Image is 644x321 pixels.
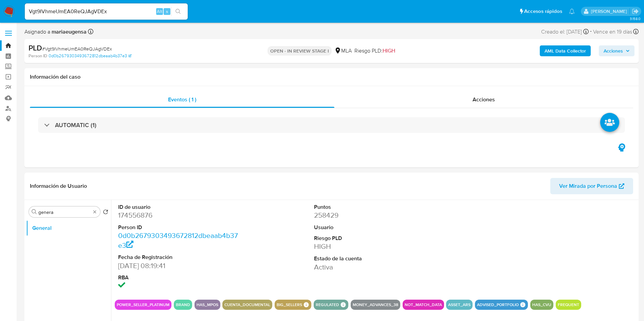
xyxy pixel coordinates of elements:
button: search-icon [171,7,185,16]
a: Salir [632,8,639,15]
div: AUTOMATIC (1) [38,117,625,133]
dt: ID de usuario [118,203,242,211]
a: Notificaciones [569,8,575,14]
b: PLD [29,42,42,53]
input: Buscar [38,209,91,215]
div: MLA [334,47,352,55]
h1: Información del caso [30,74,633,80]
span: Accesos rápidos [524,8,562,15]
button: Ver Mirada por Persona [550,178,633,194]
button: Volver al orden por defecto [103,209,108,217]
dt: Puntos [314,203,438,211]
span: Acciones [473,96,495,103]
dt: Fecha de Registración [118,254,242,261]
a: 0d0b2679303493672812dbeaab4b37e3 [49,53,131,59]
span: # Vgt9IVhmeUmEA0ReQJAgVDEx [42,45,112,52]
dd: 258429 [314,210,438,220]
b: AML Data Collector [545,45,586,56]
input: Buscar usuario o caso... [25,7,188,16]
a: 0d0b2679303493672812dbeaab4b37e3 [118,230,238,250]
button: AML Data Collector [540,45,591,56]
dd: [DATE] 08:19:41 [118,261,242,270]
button: Acciones [599,45,634,56]
button: Buscar [32,209,37,215]
dt: Person ID [118,224,242,231]
dt: Riesgo PLD [314,235,438,242]
dt: Usuario [314,224,438,231]
button: General [26,220,111,236]
p: mariaeugenia.sanchez@mercadolibre.com [591,8,629,15]
span: Asignado a [24,28,87,36]
b: mariaeugensa [50,28,87,36]
span: Vence en 19 días [593,28,632,36]
span: Acciones [604,45,623,56]
dd: Activa [314,262,438,272]
span: - [590,27,592,36]
span: s [166,8,168,15]
div: Creado el: [DATE] [541,27,589,36]
button: Borrar [92,209,97,215]
dd: 174556876 [118,210,242,220]
h1: Información de Usuario [30,183,87,189]
p: OPEN - IN REVIEW STAGE I [268,46,332,56]
dd: HIGH [314,242,438,251]
span: Ver Mirada por Persona [559,178,617,194]
span: Eventos ( 1 ) [168,96,196,103]
span: Alt [157,8,162,15]
span: Riesgo PLD: [354,47,395,55]
span: HIGH [383,47,395,55]
dt: RBA [118,274,242,281]
dt: Estado de la cuenta [314,255,438,262]
h3: AUTOMATIC (1) [55,121,96,129]
b: Person ID [29,53,47,59]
